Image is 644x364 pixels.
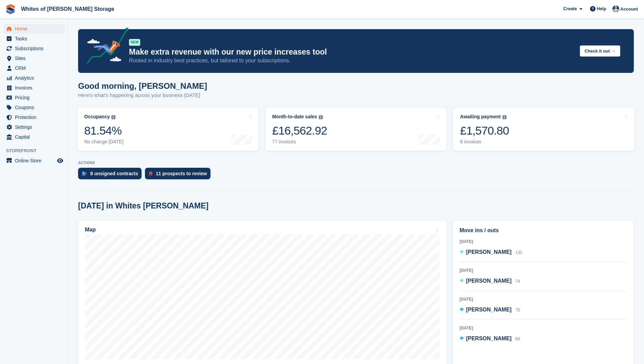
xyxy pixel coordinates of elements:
[460,239,627,245] div: [DATE]
[515,279,520,284] span: 74
[515,250,522,255] span: 131
[82,171,87,176] img: contract_signature_icon-13c848040528278c33f63329250d36e43548de30e8caae1d1a13099fd9432cc5.svg
[15,73,56,83] span: Analytics
[78,168,145,183] a: 8 unsigned contracts
[265,108,447,151] a: Month-to-date sales £16,562.92 77 invoices
[15,113,56,122] span: Protection
[129,47,574,57] p: Make extra revenue with our new price increases tool
[502,115,507,119] img: icon-info-grey-7440780725fd019a000dd9b08b2336e03edf1995a4989e88bcd33f0948082b44.svg
[453,108,634,151] a: Awaiting payment £1,570.80 8 invoices
[149,171,152,176] img: prospect-51fa495bee0391a8d652442698ab0144808aea92771e9ea1ae160a38d050c398.svg
[580,45,620,57] button: Check it out →
[460,325,627,331] div: [DATE]
[84,139,124,145] div: No change [DATE]
[129,57,574,64] p: Rooted in industry best practices, but tailored to your subscriptions.
[272,124,327,138] div: £16,562.92
[597,5,606,12] span: Help
[15,34,56,43] span: Tasks
[466,249,512,255] span: [PERSON_NAME]
[18,3,117,15] a: Whites of [PERSON_NAME] Storage
[56,157,64,165] a: Preview store
[78,161,634,165] p: ACTIONS
[15,44,56,53] span: Subscriptions
[515,337,520,341] span: 64
[460,267,627,274] div: [DATE]
[460,306,520,315] a: [PERSON_NAME] 70
[563,5,577,12] span: Create
[3,93,64,102] a: menu
[15,24,56,34] span: Home
[3,24,64,34] a: menu
[78,201,208,210] h2: [DATE] in Whites [PERSON_NAME]
[272,139,327,145] div: 77 invoices
[466,278,512,284] span: [PERSON_NAME]
[81,27,129,66] img: price-adjustments-announcement-icon-8257ccfd72463d97f412b2fc003d46551f7dbcb40ab6d574587a9cd5c0d94...
[460,296,627,302] div: [DATE]
[3,54,64,63] a: menu
[15,83,56,93] span: Invoices
[3,73,64,83] a: menu
[84,114,110,120] div: Occupancy
[15,54,56,63] span: Sites
[5,4,16,14] img: stora-icon-8386f47178a22dfd0bd8f6a31ec36ba5ce8667c1dd55bd0f319d3a0aa187defe.svg
[6,147,68,154] span: Storefront
[156,171,207,176] div: 11 prospects to review
[3,83,64,93] a: menu
[460,114,501,120] div: Awaiting payment
[15,156,56,165] span: Online Store
[620,6,638,13] span: Account
[460,335,520,343] a: [PERSON_NAME] 64
[90,171,138,176] div: 8 unsigned contracts
[3,103,64,112] a: menu
[84,124,124,138] div: 81.54%
[515,308,520,312] span: 70
[15,103,56,112] span: Coupons
[3,132,64,142] a: menu
[460,248,522,257] a: [PERSON_NAME] 131
[145,168,214,183] a: 11 prospects to review
[3,63,64,73] a: menu
[466,307,512,312] span: [PERSON_NAME]
[460,139,509,145] div: 8 invoices
[612,5,619,12] img: Wendy
[3,113,64,122] a: menu
[15,122,56,132] span: Settings
[77,108,259,151] a: Occupancy 81.54% No change [DATE]
[78,92,207,99] p: Here's what's happening across your business [DATE]
[15,93,56,102] span: Pricing
[78,81,207,90] h1: Good morning, [PERSON_NAME]
[460,124,509,138] div: £1,570.80
[460,277,520,286] a: [PERSON_NAME] 74
[85,227,96,233] h2: Map
[460,226,627,235] h2: Move ins / outs
[319,115,323,119] img: icon-info-grey-7440780725fd019a000dd9b08b2336e03edf1995a4989e88bcd33f0948082b44.svg
[3,156,64,165] a: menu
[466,336,512,341] span: [PERSON_NAME]
[272,114,317,120] div: Month-to-date sales
[3,44,64,53] a: menu
[15,63,56,73] span: CRM
[3,122,64,132] a: menu
[15,132,56,142] span: Capital
[129,39,140,46] div: NEW
[111,115,115,119] img: icon-info-grey-7440780725fd019a000dd9b08b2336e03edf1995a4989e88bcd33f0948082b44.svg
[3,34,64,43] a: menu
